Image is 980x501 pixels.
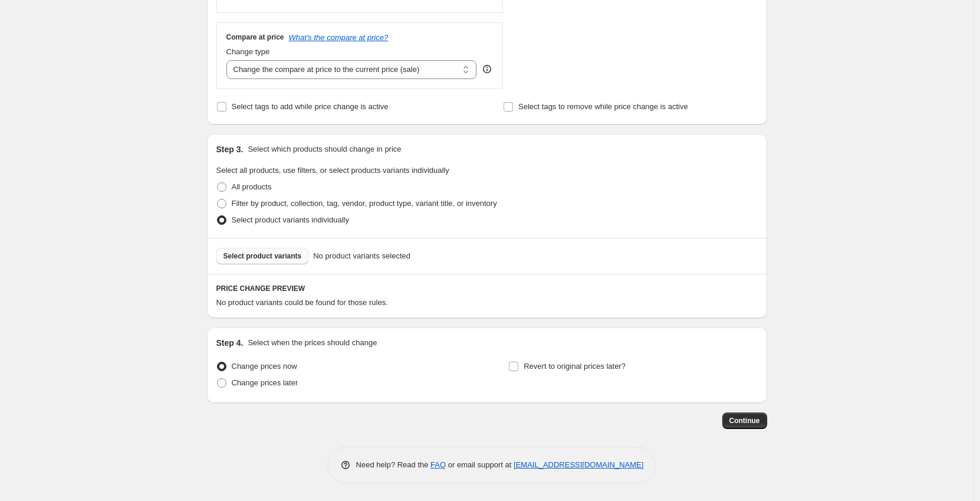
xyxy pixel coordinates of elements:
[514,460,643,469] a: [EMAIL_ADDRESS][DOMAIN_NAME]
[313,250,410,262] span: No product variants selected
[216,337,244,349] h2: Step 4.
[232,102,389,111] span: Select tags to add while price change is active
[524,362,626,371] span: Revert to original prices later?
[226,47,270,56] span: Change type
[216,143,244,155] h2: Step 3.
[430,460,446,469] a: FAQ
[232,182,272,191] span: All products
[216,298,388,307] span: No product variants could be found for those rules.
[356,460,431,469] span: Need help? Read the
[232,199,497,208] span: Filter by product, collection, tag, vendor, product type, variant title, or inventory
[216,166,449,175] span: Select all products, use filters, or select products variants individually
[289,33,389,42] button: What's the compare at price?
[446,460,514,469] span: or email support at
[481,63,493,75] div: help
[232,378,298,387] span: Change prices later
[216,284,758,293] h6: PRICE CHANGE PREVIEW
[248,143,401,155] p: Select which products should change in price
[223,251,302,261] span: Select product variants
[248,337,377,349] p: Select when the prices should change
[232,362,297,371] span: Change prices now
[216,248,309,264] button: Select product variants
[729,416,760,425] span: Continue
[232,215,349,224] span: Select product variants individually
[722,412,767,429] button: Continue
[226,32,284,42] h3: Compare at price
[518,102,688,111] span: Select tags to remove while price change is active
